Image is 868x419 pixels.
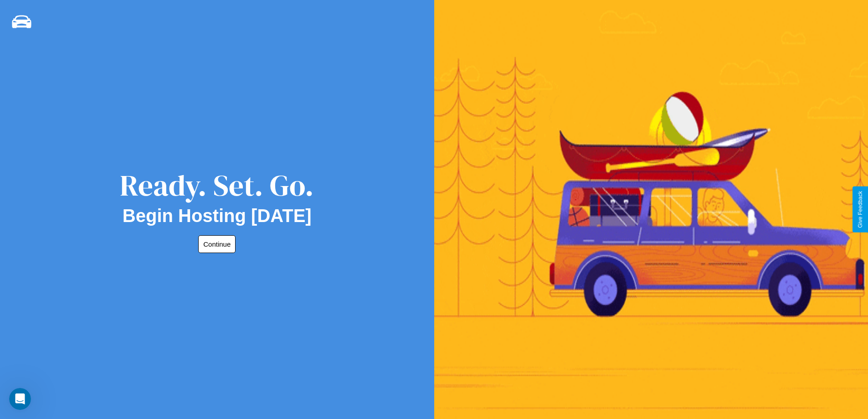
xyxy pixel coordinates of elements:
button: Continue [198,235,236,253]
h2: Begin Hosting [DATE] [123,206,312,226]
iframe: Intercom live chat [9,388,31,410]
div: Give Feedback [857,191,863,228]
div: Ready. Set. Go. [120,165,314,206]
